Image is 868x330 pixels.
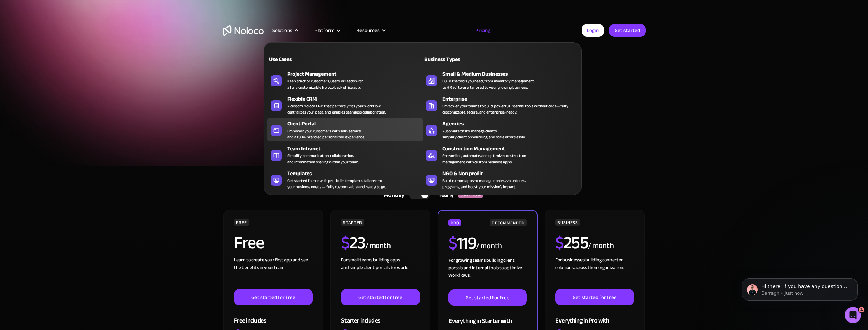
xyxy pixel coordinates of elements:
iframe: Intercom live chat [845,307,861,323]
div: Empower your teams to build powerful internal tools without code—fully customizable, secure, and ... [442,103,574,115]
div: SAVE 20% [458,192,483,198]
div: Construction Management [442,145,581,153]
div: Resources [356,26,380,35]
nav: Solutions [264,33,582,195]
a: Team IntranetSimplify communication, collaboration,and information sharing within your team. [267,143,423,166]
a: Get started for free [341,289,420,305]
a: Small & Medium BusinessesBuild the tools you need, from inventory managementto HR software, tailo... [423,69,578,92]
div: Team Intranet [287,145,426,153]
div: Monthly [375,190,410,200]
a: Get started for free [555,289,634,305]
a: TemplatesGet started faster with pre-built templates tailored toyour business needs — fully custo... [267,168,423,191]
div: Platform [306,26,348,35]
a: Project ManagementKeep track of customers, users, or leads witha fully customizable Noloco back o... [267,69,423,92]
div: Small & Medium Businesses [442,70,581,78]
div: Templates [287,169,426,178]
div: Platform [314,26,334,35]
div: A custom Noloco CRM that perfectly fits your workflow, centralizes your data, and enables seamles... [287,103,386,115]
div: Everything in Pro with [555,305,634,328]
div: Client Portal [287,120,426,128]
span: $ [448,227,457,259]
div: Starter includes [341,305,420,328]
div: Use Cases [267,55,342,63]
div: Empower your customers with self-service and a fully-branded personalized experience. [287,128,365,140]
div: Build the tools you need, from inventory management to HR software, tailored to your growing busi... [442,78,534,90]
div: Yearly [430,190,458,200]
div: / month [588,240,614,251]
div: Solutions [272,26,292,35]
div: For growing teams building client portals and internal tools to optimize workflows. [448,257,526,289]
div: For small teams building apps and simple client portals for work. ‍ [341,256,420,289]
div: Learn to create your first app and see the benefits in your team ‍ [234,256,312,289]
a: NGO & Non profitBuild custom apps to manage donors, volunteers,programs, and boost your mission’s... [423,168,578,191]
div: STARTER [341,219,364,226]
a: AgenciesAutomate tasks, manage clients,simplify client onboarding, and scale effortlessly. [423,118,578,141]
div: / month [365,240,391,251]
a: Business Types [423,51,578,67]
h2: 23 [341,234,365,251]
a: Get started for free [234,289,312,305]
div: Build custom apps to manage donors, volunteers, programs, and boost your mission’s impact. [442,178,526,190]
a: Pricing [467,26,499,35]
a: home [223,25,264,36]
a: Get started for free [448,289,526,306]
iframe: Intercom notifications message [732,264,868,312]
div: RECOMMENDED [490,219,526,226]
div: / month [476,241,502,252]
h2: Free [234,234,264,251]
div: Business Types [423,55,497,63]
span: $ [341,227,350,259]
div: Keep track of customers, users, or leads with a fully customizable Noloco back office app. [287,78,363,90]
div: Free includes [234,305,312,328]
div: Enterprise [442,95,581,103]
a: Construction ManagementStreamline, automate, and optimize constructionmanagement with custom busi... [423,143,578,166]
div: Automate tasks, manage clients, simplify client onboarding, and scale effortlessly. [442,128,525,140]
div: PRO [448,219,461,226]
a: EnterpriseEmpower your teams to build powerful internal tools without code—fully customizable, se... [423,93,578,117]
span: $ [555,227,564,259]
div: Get started faster with pre-built templates tailored to your business needs — fully customizable ... [287,178,386,190]
div: Simplify communication, collaboration, and information sharing within your team. [287,153,359,165]
a: Login [582,24,604,37]
div: Solutions [264,26,306,35]
div: Resources [348,26,393,35]
div: Project Management [287,70,426,78]
h1: A plan for organizations of all sizes [223,72,646,92]
div: Agencies [442,120,581,128]
div: Streamline, automate, and optimize construction management with custom business apps. [442,153,526,165]
div: BUSINESS [555,219,580,226]
a: Use Cases [267,51,423,67]
div: For businesses building connected solutions across their organization. ‍ [555,256,634,289]
div: Flexible CRM [287,95,426,103]
a: Client PortalEmpower your customers with self-serviceand a fully-branded personalized experience. [267,118,423,141]
h2: 255 [555,234,588,251]
a: Get started [609,24,646,37]
a: Flexible CRMA custom Noloco CRM that perfectly fits your workflow,centralizes your data, and enab... [267,93,423,117]
div: NGO & Non profit [442,169,581,178]
div: FREE [234,219,249,226]
div: Everything in Starter with [448,306,526,328]
h2: 119 [448,235,476,252]
span: 1 [859,307,864,312]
